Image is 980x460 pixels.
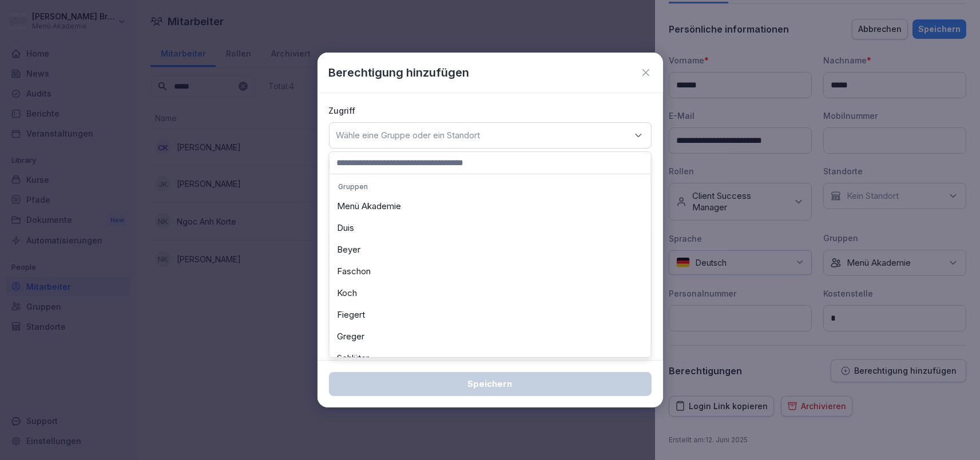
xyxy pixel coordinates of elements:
p: Berechtigung hinzufügen [329,64,470,81]
p: Gruppen [332,177,648,195]
div: Greger [332,326,648,347]
div: Beyer [332,239,648,261]
p: Wähle eine Gruppe oder ein Standort [336,130,481,141]
button: Speichern [329,372,652,396]
div: Faschon [332,261,648,282]
div: Duis [332,217,648,239]
div: Schlüter [332,347,648,369]
div: Fiegert [332,304,648,326]
div: Koch [332,282,648,304]
div: Speichern [338,378,642,390]
div: Menü Akademie [332,195,648,217]
p: Zugriff [329,105,652,117]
